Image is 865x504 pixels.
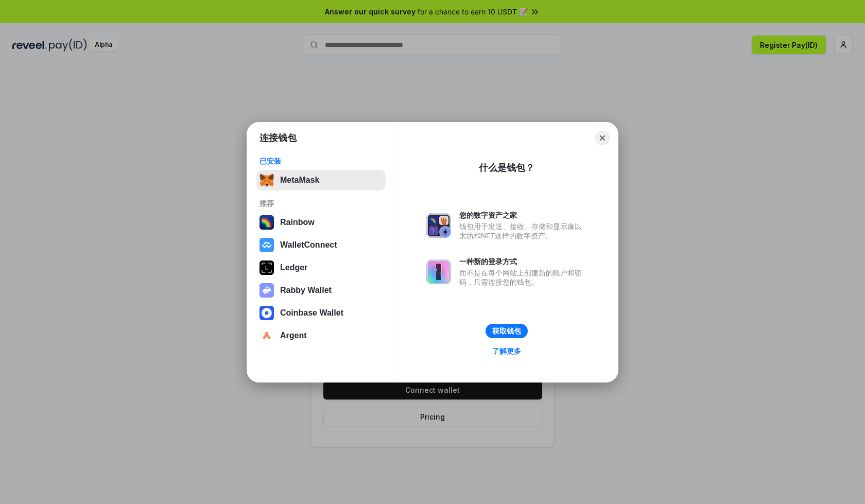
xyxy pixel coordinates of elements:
[256,170,386,190] button: MetaMask
[459,257,587,266] div: 一种新的登录方式
[256,212,386,233] button: Rainbow
[259,173,274,187] img: svg+xml,%3Csvg%20fill%3D%22none%22%20height%3D%2233%22%20viewBox%3D%220%200%2035%2033%22%20width%...
[280,308,343,318] div: Coinbase Wallet
[426,213,451,238] img: svg+xml,%3Csvg%20xmlns%3D%22http%3A%2F%2Fwww.w3.org%2F2000%2Fsvg%22%20fill%3D%22none%22%20viewBox...
[259,306,274,320] img: svg+xml,%3Csvg%20width%3D%2228%22%20height%3D%2228%22%20viewBox%3D%220%200%2028%2028%22%20fill%3D...
[426,259,451,284] img: svg+xml,%3Csvg%20xmlns%3D%22http%3A%2F%2Fwww.w3.org%2F2000%2Fsvg%22%20fill%3D%22none%22%20viewBox...
[280,176,319,185] div: MetaMask
[459,268,587,287] div: 而不是在每个网站上创建新的账户和密码，只需连接您的钱包。
[280,240,337,250] div: WalletConnect
[459,222,587,240] div: 钱包用于发送、接收、存储和显示像以太坊和NFT这样的数字资产。
[259,199,383,208] div: 推荐
[256,280,386,301] button: Rabby Wallet
[492,326,521,336] div: 获取钱包
[280,286,332,295] div: Rabby Wallet
[280,263,307,272] div: Ledger
[259,238,274,252] img: svg+xml,%3Csvg%20width%3D%2228%22%20height%3D%2228%22%20viewBox%3D%220%200%2028%2028%22%20fill%3D...
[280,218,315,227] div: Rainbow
[595,131,610,145] button: Close
[492,346,521,356] div: 了解更多
[259,283,274,298] img: svg+xml,%3Csvg%20xmlns%3D%22http%3A%2F%2Fwww.w3.org%2F2000%2Fsvg%22%20fill%3D%22none%22%20viewBox...
[256,303,386,323] button: Coinbase Wallet
[256,235,386,255] button: WalletConnect
[256,325,386,346] button: Argent
[259,328,274,343] img: svg+xml,%3Csvg%20width%3D%2228%22%20height%3D%2228%22%20viewBox%3D%220%200%2028%2028%22%20fill%3D...
[259,215,274,230] img: svg+xml,%3Csvg%20width%3D%22120%22%20height%3D%22120%22%20viewBox%3D%220%200%20120%20120%22%20fil...
[256,257,386,278] button: Ledger
[486,344,527,358] a: 了解更多
[280,331,307,340] div: Argent
[479,162,534,174] div: 什么是钱包？
[259,157,383,166] div: 已安装
[259,132,297,144] h1: 连接钱包
[486,324,528,338] button: 获取钱包
[459,211,587,220] div: 您的数字资产之家
[259,260,274,275] img: svg+xml,%3Csvg%20xmlns%3D%22http%3A%2F%2Fwww.w3.org%2F2000%2Fsvg%22%20width%3D%2228%22%20height%3...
